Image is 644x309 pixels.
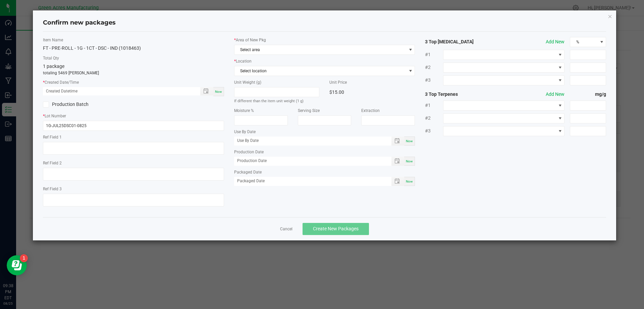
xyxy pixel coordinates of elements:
[234,177,384,185] input: Packaged Date
[234,58,415,64] label: Location
[391,157,405,166] span: Toggle popup
[234,99,304,103] small: If different than the item unit weight (1 g)
[425,64,443,71] span: #2
[406,180,413,183] span: Now
[234,108,288,114] label: Moisture %
[43,18,606,27] h4: Confirm new packages
[391,177,405,186] span: Toggle popup
[234,45,407,54] span: Select area
[234,129,415,135] label: Use By Date
[43,79,224,85] label: Created Date/Time
[298,108,352,114] label: Serving Size
[329,87,415,97] div: $15.00
[546,91,565,98] button: Add New
[425,127,443,134] span: #3
[303,223,369,235] button: Create New Packages
[43,160,224,166] label: Ref Field 2
[234,37,415,43] label: Area of New Pkg
[406,139,413,143] span: Now
[361,108,415,114] label: Extraction
[43,37,224,43] label: Item Name
[280,226,292,232] a: Cancel
[234,149,415,155] label: Production Date
[43,45,224,52] div: FT - PRE-ROLL - 1G - 1CT - DSC - IND (1018463)
[425,102,443,109] span: #1
[546,38,565,45] button: Add New
[570,37,597,47] span: %
[234,169,415,175] label: Packaged Date
[43,113,224,119] label: Lot Number
[43,101,128,108] label: Production Batch
[391,137,405,146] span: Toggle popup
[43,134,224,140] label: Ref Field 1
[570,91,606,98] strong: mg/g
[234,66,415,76] span: NO DATA FOUND
[215,90,222,93] span: Now
[43,64,64,69] span: 1 package
[234,66,407,76] span: Select location
[329,79,415,85] label: Unit Price
[43,186,224,192] label: Ref Field 3
[425,115,443,122] span: #2
[20,254,28,262] iframe: Resource center unread badge
[7,255,27,275] iframe: Resource center
[425,38,497,45] strong: 3 Top [MEDICAL_DATA]
[200,87,213,95] span: Toggle popup
[406,159,413,163] span: Now
[313,226,359,231] span: Create New Packages
[43,55,224,61] label: Total Qty
[425,51,443,58] span: #1
[234,157,384,165] input: Production Date
[234,79,320,85] label: Unit Weight (g)
[234,137,384,145] input: Use By Date
[43,70,224,76] p: totaling 5469 [PERSON_NAME]
[425,77,443,84] span: #3
[425,91,497,98] strong: 3 Top Terpenes
[43,87,193,95] input: Created Datetime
